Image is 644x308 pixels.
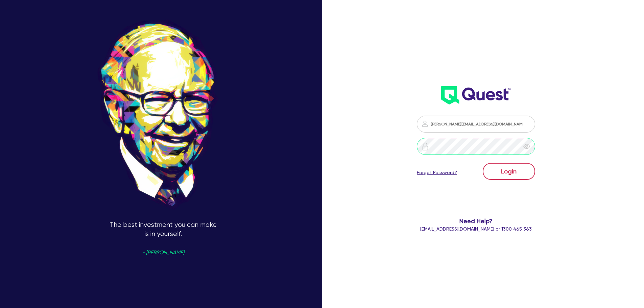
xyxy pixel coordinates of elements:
[523,143,530,150] span: eye
[417,116,535,133] input: Email address
[417,169,457,176] a: Forgot Password?
[420,226,494,232] a: [EMAIL_ADDRESS][DOMAIN_NAME]
[390,216,563,226] span: Need Help?
[421,120,429,128] img: icon-password
[483,163,535,180] button: Login
[420,226,532,232] span: or 1300 465 363
[441,86,510,104] img: wH2k97JdezQIQAAAABJRU5ErkJggg==
[142,250,184,255] span: - [PERSON_NAME]
[421,142,429,150] img: icon-password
